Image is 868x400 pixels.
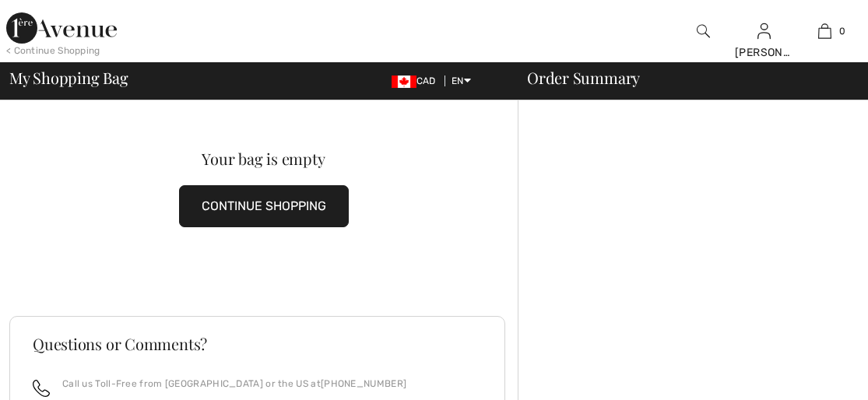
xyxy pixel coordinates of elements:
[796,22,855,40] a: 0
[452,75,471,86] span: EN
[839,24,845,38] span: 0
[818,22,831,40] img: My Bag
[33,380,50,397] img: call
[9,70,128,86] span: My Shopping Bag
[757,22,771,40] img: My Info
[508,70,859,86] div: Order Summary
[35,151,493,167] div: Your bag is empty
[697,22,710,40] img: search the website
[392,75,416,88] img: Canadian Dollar
[179,185,349,227] button: CONTINUE SHOPPING
[757,23,771,38] a: Sign In
[392,75,442,86] span: CAD
[321,378,406,389] a: [PHONE_NUMBER]
[33,336,482,352] h3: Questions or Comments?
[6,12,117,44] img: 1ère Avenue
[62,377,406,391] p: Call us Toll-Free from [GEOGRAPHIC_DATA] or the US at
[6,44,100,58] div: < Continue Shopping
[735,44,794,61] div: [PERSON_NAME]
